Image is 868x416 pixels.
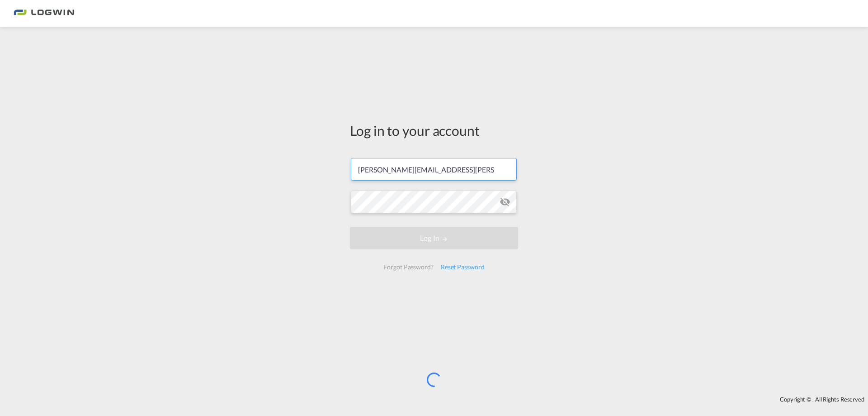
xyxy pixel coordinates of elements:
[350,227,518,249] button: LOGIN
[380,259,437,275] div: Forgot Password?
[351,158,517,181] input: Enter email/phone number
[14,4,75,24] img: bc73a0e0d8c111efacd525e4c8ad7d32.png
[437,259,488,275] div: Reset Password
[500,196,510,207] md-icon: icon-eye-off
[350,121,518,140] div: Log in to your account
